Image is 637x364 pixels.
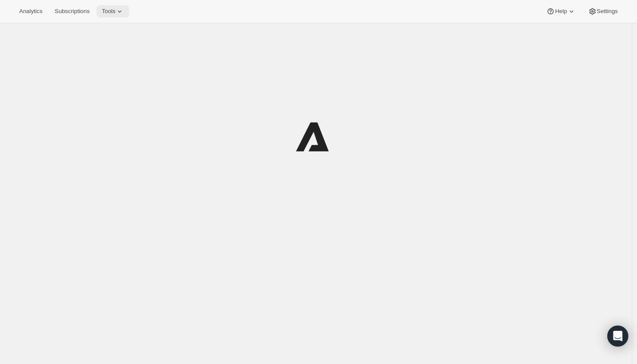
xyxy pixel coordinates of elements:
span: Subscriptions [55,8,90,15]
span: Help [555,8,567,15]
span: Tools [102,8,115,15]
button: Analytics [14,5,48,17]
span: Settings [597,8,618,15]
button: Tools [96,5,129,17]
button: Help [541,5,581,17]
div: Open Intercom Messenger [607,326,628,347]
span: Analytics [19,8,42,15]
button: Subscriptions [49,5,95,17]
button: Settings [583,5,623,17]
